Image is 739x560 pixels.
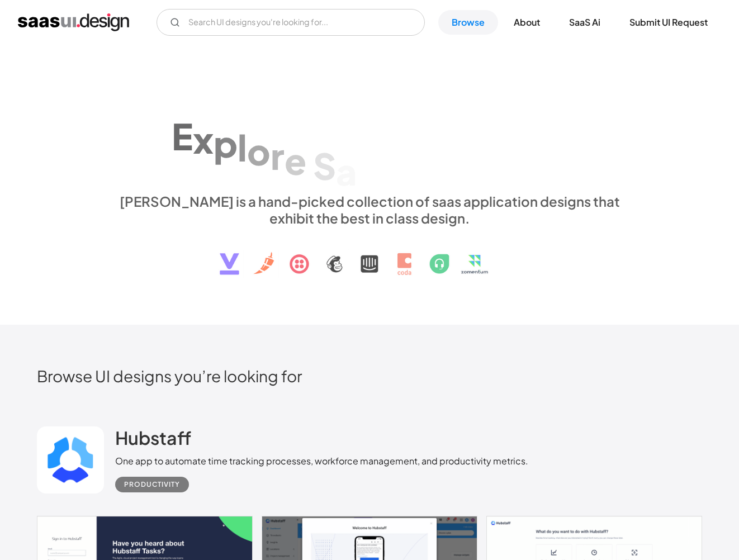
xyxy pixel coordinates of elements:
div: e [285,139,306,182]
div: a [336,150,357,193]
h1: Explore SaaS UI design patterns & interactions. [112,96,627,182]
img: text, icon, saas logo [200,226,539,284]
div: S [313,144,336,187]
a: SaaS Ai [556,10,614,35]
a: Browse [438,10,498,35]
h2: Hubstaff [115,426,191,449]
a: Hubstaff [115,426,191,454]
div: E [172,115,193,158]
form: Email Form [157,9,425,36]
div: Productivity [124,478,180,491]
a: About [500,10,553,35]
div: l [238,126,247,169]
div: p [214,122,238,165]
a: Submit UI Request [616,10,721,35]
div: [PERSON_NAME] is a hand-picked collection of saas application designs that exhibit the best in cl... [112,193,627,226]
h2: Browse UI designs you’re looking for [37,366,702,386]
div: r [271,135,285,178]
div: One app to automate time tracking processes, workforce management, and productivity metrics. [115,454,528,468]
input: Search UI designs you're looking for... [157,9,425,36]
div: x [193,118,214,161]
a: home [18,13,129,31]
div: o [247,130,271,173]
